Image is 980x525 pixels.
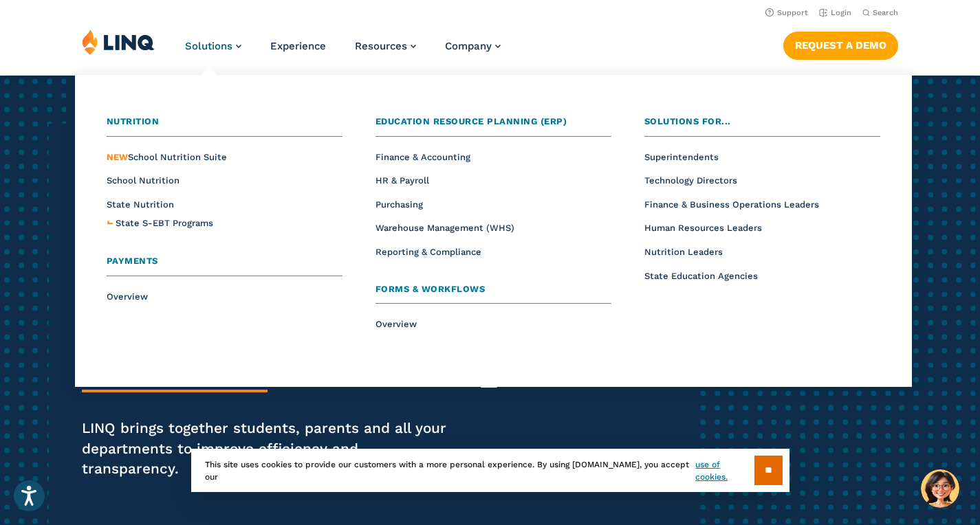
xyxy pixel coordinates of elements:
a: NEWSchool Nutrition Suite [107,152,227,162]
span: State S-EBT Programs [116,218,213,228]
span: Forms & Workflows [375,284,486,294]
a: Technology Directors [644,175,737,186]
a: HR & Payroll [375,175,429,186]
a: Finance & Accounting [375,152,470,162]
span: Solutions [185,40,232,52]
span: School Nutrition Suite [107,152,227,162]
a: School Nutrition [107,175,179,186]
span: Resources [355,40,407,52]
span: NEW [107,152,128,162]
a: Resources [355,40,416,52]
a: Finance & Business Operations Leaders [644,199,819,210]
p: LINQ brings together students, parents and all your departments to improve efficiency and transpa... [82,418,459,480]
button: Open Search Bar [862,8,898,18]
a: Solutions for... [644,115,880,137]
a: Reporting & Compliance [375,247,481,257]
a: Purchasing [375,199,423,210]
a: Nutrition Leaders [644,247,723,257]
span: Nutrition [107,116,160,126]
nav: Button Navigation [783,29,898,59]
a: Solutions [185,40,241,52]
span: Solutions for... [644,116,731,126]
a: State S-EBT Programs [116,216,213,231]
span: Search [873,8,898,17]
a: Warehouse Management (WHS) [375,223,514,233]
a: Overview [107,291,148,302]
a: Nutrition [107,115,342,137]
span: Payments [107,256,158,266]
span: Education Resource Planning (ERP) [375,116,567,126]
a: Company [445,40,501,52]
a: use of cookies. [695,458,754,483]
a: Support [765,8,808,17]
a: Payments [107,254,342,276]
a: Education Resource Planning (ERP) [375,115,611,137]
button: Hello, have a question? Let’s chat. [921,469,959,508]
div: This site uses cookies to provide our customers with a more personal experience. By using [DOMAIN... [191,449,790,492]
a: Overview [375,319,417,329]
span: Company [445,40,492,52]
a: Login [819,8,851,17]
a: State Education Agencies [644,271,758,281]
a: State Nutrition [107,199,174,210]
a: Human Resources Leaders [644,223,762,233]
a: Forms & Workflows [375,282,611,304]
a: Experience [270,40,326,52]
a: Superintendents [644,152,719,162]
nav: Primary Navigation [185,29,501,74]
a: Request a Demo [783,32,898,59]
img: LINQ | K‑12 Software [82,29,155,55]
